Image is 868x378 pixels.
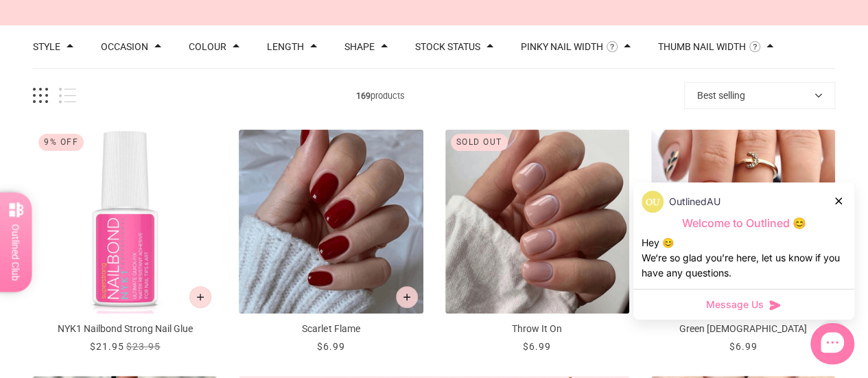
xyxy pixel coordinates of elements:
button: List view [59,88,76,104]
button: Grid view [33,88,48,104]
p: NYK1 Nailbond Strong Nail Glue [33,322,217,336]
button: Filter by Shape [344,42,375,51]
button: Filter by Colour [189,42,226,51]
span: Message Us [706,298,764,311]
span: $6.99 [523,341,551,352]
a: Scarlet Flame [239,130,423,354]
img: Scarlet Flame-Press on Manicure-Outlined [239,130,423,314]
p: Green [DEMOGRAPHIC_DATA] [651,322,835,336]
span: $23.95 [126,341,161,352]
a: Throw It On [445,130,629,354]
button: Add to cart [396,286,418,308]
div: 9% Off [38,134,84,151]
button: Filter by Length [267,42,304,51]
img: Throw It On-Press on Manicure-Outlined [445,130,629,314]
b: 169 [356,91,371,101]
div: Hey 😊 We‘re so glad you’re here, let us know if you have any questions. [642,235,846,281]
p: OutlinedAU [669,194,720,209]
button: Filter by Stock status [415,42,480,51]
span: $6.99 [729,341,757,352]
button: Best selling [684,82,835,109]
p: Scarlet Flame [239,322,423,336]
p: Welcome to Outlined 😊 [642,216,846,231]
img: data:image/png;base64,iVBORw0KGgoAAAANSUhEUgAAACQAAAAkCAYAAADhAJiYAAACJklEQVR4AexUO28TQRice/mFQxI... [642,191,664,213]
button: Add to cart [189,286,211,308]
button: Filter by Occasion [101,42,148,51]
span: $6.99 [317,341,345,352]
button: Filter by Pinky Nail Width [521,42,603,51]
span: products [76,88,684,103]
a: Green Zen [651,130,835,354]
p: Throw It On [445,322,629,336]
button: Filter by Thumb Nail Width [658,42,746,51]
div: Sold out [451,134,508,151]
button: Filter by Style [33,42,60,51]
a: NYK1 Nailbond Strong Nail Glue [33,130,217,354]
